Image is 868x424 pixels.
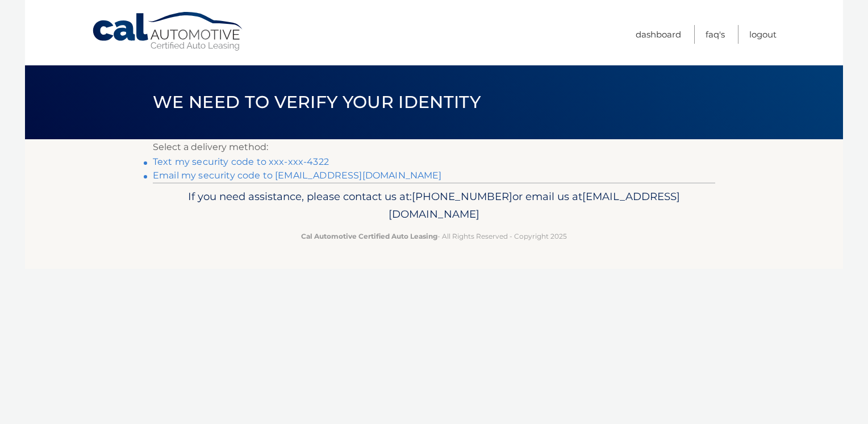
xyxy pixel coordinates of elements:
[153,156,329,167] a: Text my security code to xxx-xxx-4322
[160,230,708,242] p: - All Rights Reserved - Copyright 2025
[160,188,708,224] p: If you need assistance, please contact us at: or email us at
[153,92,481,113] span: We need to verify your identity
[636,25,681,44] a: Dashboard
[412,190,512,203] span: [PHONE_NUMBER]
[749,25,777,44] a: Logout
[706,25,725,44] a: FAQ's
[153,139,715,155] p: Select a delivery method:
[301,232,437,240] strong: Cal Automotive Certified Auto Leasing
[91,11,245,52] a: Cal Automotive
[153,170,442,181] a: Email my security code to [EMAIL_ADDRESS][DOMAIN_NAME]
